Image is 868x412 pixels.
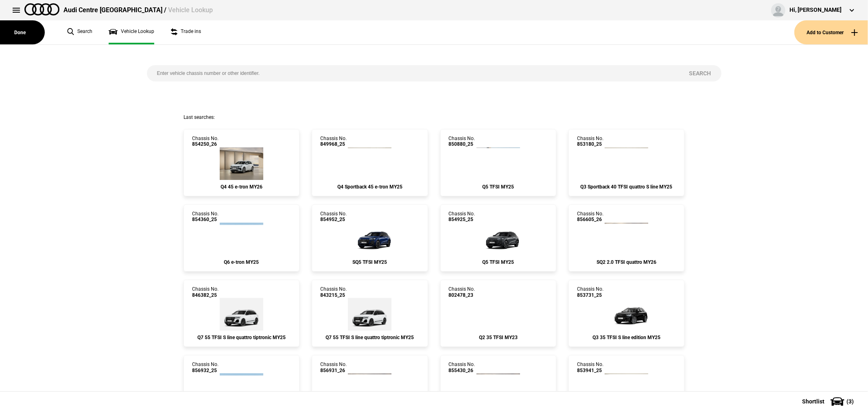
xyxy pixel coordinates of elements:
[577,211,603,223] div: Chassis No.
[449,286,475,298] div: Chassis No.
[320,184,419,190] div: Q4 Sportback 45 e-tron MY25
[184,114,215,120] span: Last searches:
[320,217,347,222] span: 854952_25
[602,298,651,331] img: Audi_F3BCCX_25LE_FZ_0E0E_3FU_3S2_V72_WN8_(Nadin:_3FU_3S2_C62_V72_WN8)_ext.png
[449,335,548,340] div: Q2 35 TFSI MY23
[63,6,213,15] div: Audi Centre [GEOGRAPHIC_DATA] /
[24,3,59,15] img: audi.png
[320,368,347,373] span: 856931_26
[449,141,475,147] span: 850880_25
[605,147,648,180] img: Audi_F3NC6Y_25_EI_6Y6Y_PXC_WC7_6FJ_52Z_2JD_(Nadin:_2JD_52Z_6FJ_C62_PXC_WC7)_ext.png
[192,292,219,298] span: 846382_25
[192,368,219,373] span: 856932_25
[320,335,419,340] div: Q7 55 TFSI S line quattro tiptronic MY25
[192,141,219,147] span: 854250_26
[171,20,201,44] a: Trade ins
[789,6,842,14] div: Hi, [PERSON_NAME]
[605,373,648,406] img: Audi_8YFCYG_25_EI_2Y2Y_WBX_3FB_3L5_WXC_WXC-1_PWL_PY5_PYY_U35_(Nadin:_3FB_3L5_6FJ_C56_PWL_PY5_PYY_...
[449,362,475,373] div: Chassis No.
[320,136,347,147] div: Chassis No.
[220,223,263,255] img: Audi_GFBA1A_25_FW_G5G5__(Nadin:_C06)_ext.png
[192,362,219,373] div: Chassis No.
[605,223,648,255] img: Audi_GAGS3Y_26_EI_6Y6Y_3FB_VW1_U80_PAI_4ZP_(Nadin:_3FB_4ZP_C52_PAI_U80_VW1)_ext.png
[320,259,419,265] div: SQ5 TFSI MY25
[320,141,347,147] span: 849968_25
[449,292,475,298] span: 802478_23
[577,292,603,298] span: 853731_25
[220,147,263,180] img: Audi_F4BA53_26_AO_2Y2Y_WA7_PY5_PYY_(Nadin:_C20_PY5_PYY_S9S_WA7)_ext.png
[449,217,475,222] span: 854925_25
[220,373,263,406] img: Audi_GFNA1A_25_FW_H1H1_3FU_PAH_WA2_PY2_58Q_(Nadin:_3FU_58Q_C06_PAH_PY2_WA2)_ext.png
[790,391,868,412] button: Shortlist(3)
[320,211,347,223] div: Chassis No.
[802,399,824,404] span: Shortlist
[348,298,391,331] img: Audi_4MQCX2_25_EI_2Y2Y_WC7_PAH_54K_(Nadin:_54K_C90_PAH_S37_S9S_WC7)_ext.png
[577,141,603,147] span: 853180_25
[348,147,391,180] img: Audi_F4NA53_25_AO_2Y2Y_WA7_PY5_PYY_(Nadin:_C19_PY5_PYY_S7E_WA7)_ext.png
[577,362,603,373] div: Chassis No.
[577,136,603,147] div: Chassis No.
[794,20,868,44] button: Add to Customer
[67,20,92,44] a: Search
[449,184,548,190] div: Q5 TFSI MY25
[348,373,391,406] img: Audi_F3NC6Y_26_EI_6Y6Y_PXC_WC7_6FJ_52Z_(Nadin:_52Z_6FJ_C63_PXC_WC7)_ext.png
[577,217,603,222] span: 856605_26
[320,286,347,298] div: Chassis No.
[192,259,291,265] div: Q6 e-tron MY25
[846,399,854,404] span: ( 3 )
[192,217,219,222] span: 854360_25
[449,211,475,223] div: Chassis No.
[577,368,603,373] span: 853941_25
[192,211,219,223] div: Chassis No.
[220,298,263,331] img: Audi_4MQCX2_25_EI_2Y2Y_WC7_PAH_54K_(Nadin:_54K_C91_PAH_WC7)_ext.png
[192,286,219,298] div: Chassis No.
[109,20,154,44] a: Vehicle Lookup
[577,335,676,340] div: Q3 35 TFSI S line edition MY25
[320,362,347,373] div: Chassis No.
[679,65,722,81] button: Search
[577,286,603,298] div: Chassis No.
[449,368,475,373] span: 855430_26
[192,136,219,147] div: Chassis No.
[577,259,676,265] div: SQ2 2.0 TFSI quattro MY26
[477,147,520,180] img: Audi_GUBAZG_25_FW_S5S5_3FU_PAH_WA7_6FJ_F80_H65_(Nadin:_3FU_6FJ_C56_F80_H65_PAH_WA7)_ext.png
[474,223,523,255] img: Audi_GUBAZG_25_FW_6Y6Y_3FU_WA9_PAH_WA7_6FJ_PYH_F80_(Nadin:_3FU_6FJ_C59_F80_PAH_PYH_S9S_WA7_WA9)_e...
[320,292,347,298] span: 843215_25
[577,184,676,190] div: Q3 Sportback 40 TFSI quattro S line MY25
[477,373,520,406] img: Audi_F3NCCX_26LE_FZ_6Y6Y_QQ2_3FB_6FJ_V72_WN8_X8C_(Nadin:_3FB_6FJ_C63_QQ2_V72_WN8)_ext.png
[168,6,213,14] span: Vehicle Lookup
[449,259,548,265] div: Q5 TFSI MY25
[192,335,291,340] div: Q7 55 TFSI S line quattro tiptronic MY25
[345,223,394,255] img: Audi_GUBS5Y_25S_GX_2D2D_PAH_2MB_5MK_WA2_3Y4_3CX_PQ7_6FM_PYH_PWO_53D_5J5_(Nadin:_2MB_3CX_3Y4_53D_5...
[147,65,679,81] input: Enter vehicle chassis number or other identifier.
[192,184,291,190] div: Q4 45 e-tron MY26
[449,136,475,147] div: Chassis No.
